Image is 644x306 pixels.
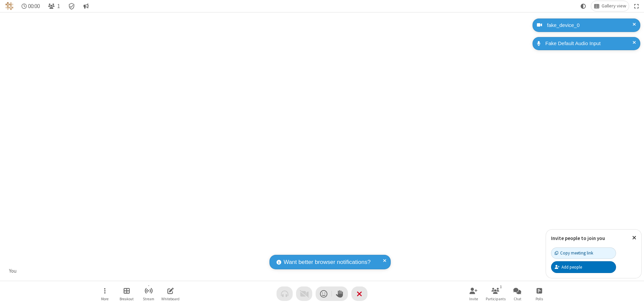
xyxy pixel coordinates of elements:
[28,3,40,9] span: 00:00
[551,261,616,273] button: Add people
[138,284,159,303] button: Start streaming
[277,286,293,301] button: Audio problem - check your Internet connection or call by phone
[543,40,635,47] div: Fake Default Audio Input
[555,250,593,256] div: Copy meeting link
[65,1,78,11] div: Meeting details Encryption enabled
[536,297,543,301] span: Polls
[95,284,115,303] button: Open menu
[117,284,137,303] button: Manage Breakout Rooms
[551,235,605,241] label: Invite people to join you
[57,3,60,9] span: 1
[19,1,43,11] div: Timer
[507,284,527,303] button: Open chat
[632,1,642,11] button: Fullscreen
[545,22,635,29] div: fake_device_0
[45,1,63,11] button: Open participant list
[469,297,478,301] span: Invite
[486,297,506,301] span: Participants
[332,286,348,301] button: Raise hand
[463,284,484,303] button: Invite participants (Alt+I)
[551,247,616,259] button: Copy meeting link
[602,3,626,9] span: Gallery view
[120,297,134,301] span: Breakout
[316,286,332,301] button: Send a reaction
[578,1,589,11] button: Using system theme
[101,297,108,301] span: More
[143,297,154,301] span: Stream
[514,297,521,301] span: Chat
[529,284,549,303] button: Open poll
[5,2,13,10] img: QA Selenium DO NOT DELETE OR CHANGE
[161,297,180,301] span: Whiteboard
[80,1,91,11] button: Conversation
[591,1,629,11] button: Change layout
[296,286,312,301] button: Video
[351,286,367,301] button: End or leave meeting
[7,267,19,275] div: You
[284,258,371,267] span: Want better browser notifications?
[498,284,504,290] div: 1
[627,230,641,246] button: Close popover
[160,284,181,303] button: Open shared whiteboard
[485,284,506,303] button: Open participant list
